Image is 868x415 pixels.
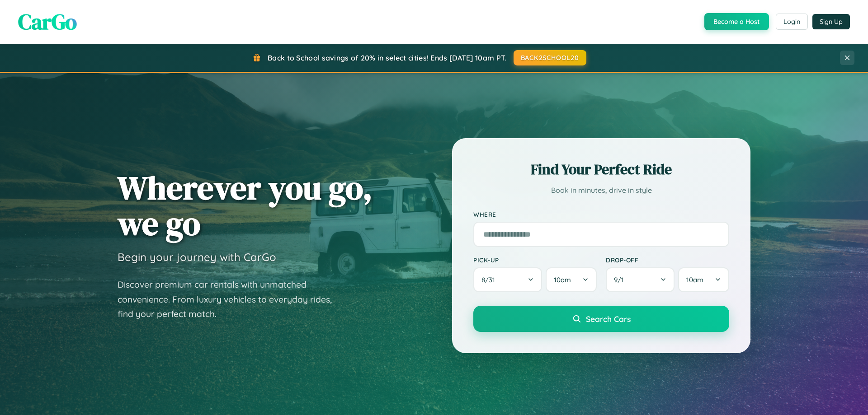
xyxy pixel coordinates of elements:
button: 10am [546,267,597,292]
label: Where [473,210,729,218]
label: Drop-off [606,256,729,264]
h2: Find Your Perfect Ride [473,159,729,179]
button: 8/31 [473,267,542,292]
button: 10am [678,267,729,292]
button: Become a Host [704,13,769,30]
span: 8 / 31 [481,275,500,284]
h1: Wherever you go, we go [118,170,373,241]
button: 9/1 [606,267,675,292]
span: 10am [554,275,571,284]
button: BACK2SCHOOL20 [514,50,586,65]
p: Discover premium car rentals with unmatched convenience. From luxury vehicles to everyday rides, ... [118,277,344,322]
span: Back to School savings of 20% in select cities! Ends [DATE] 10am PT. [268,53,506,62]
button: Login [776,14,808,30]
button: Sign Up [812,14,850,29]
h3: Begin your journey with CarGo [118,250,276,264]
span: 9 / 1 [614,275,628,284]
button: Search Cars [473,306,729,332]
span: 10am [686,275,703,284]
span: Search Cars [586,314,631,324]
span: CarGo [18,7,77,37]
p: Book in minutes, drive in style [473,184,729,197]
label: Pick-up [473,256,597,264]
